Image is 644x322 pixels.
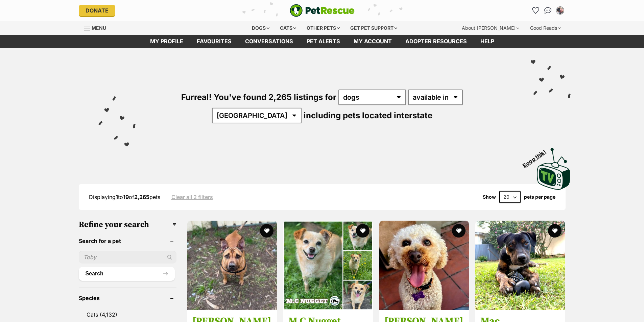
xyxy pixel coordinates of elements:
button: favourite [356,224,369,238]
header: Search for a pet [79,238,176,244]
a: Favourites [190,35,238,48]
a: Favourites [530,5,541,16]
div: Good Reads [525,21,566,35]
a: Conversations [543,5,553,16]
button: Search [79,267,175,280]
div: About [PERSON_NAME] [457,21,524,35]
button: favourite [260,224,273,238]
a: My profile [143,35,190,48]
ul: Account quick links [530,5,566,16]
a: Boop this! [537,142,571,191]
a: Pet alerts [300,35,347,48]
img: Ollie - Poodle (Toy) Dog [379,221,469,310]
button: favourite [452,224,466,238]
div: Cats [275,21,301,35]
a: Menu [84,21,111,33]
div: Get pet support [345,21,402,35]
span: including pets located interstate [304,110,432,120]
img: Julia Fazakerley profile pic [557,7,564,14]
span: Show [483,194,496,200]
h3: Refine your search [79,220,176,229]
strong: 1 [116,194,118,200]
label: pets per page [524,194,555,200]
header: Species [79,295,176,301]
button: My account [555,5,566,16]
span: Menu [92,25,106,31]
a: Cats (4,132) [79,307,176,322]
a: Adopter resources [399,35,474,48]
a: Donate [79,5,115,16]
a: conversations [238,35,300,48]
a: Clear all 2 filters [171,194,213,200]
a: Help [474,35,501,48]
img: logo-e224e6f780fb5917bec1dbf3a21bbac754714ae5b6737aabdf751b685950b380.svg [290,4,355,17]
img: PetRescue TV logo [537,148,571,190]
span: Furreal! You've found 2,265 listings for [181,92,336,102]
a: PetRescue [290,4,355,17]
div: Dogs [247,21,274,35]
input: Toby [79,251,176,264]
div: Other pets [302,21,344,35]
strong: 19 [123,194,129,200]
img: Mac - Bull Terrier Dog [475,221,565,310]
strong: 2,265 [134,194,149,200]
a: My account [347,35,399,48]
span: Boop this! [521,144,552,169]
img: chat-41dd97257d64d25036548639549fe6c8038ab92f7586957e7f3b1b290dea8141.svg [544,7,551,14]
span: Displaying to of pets [89,194,160,200]
img: M C Nugget - Pomeranian Dog [283,221,373,310]
img: Mahana - English Staffy Dog [187,221,277,310]
button: favourite [548,224,562,238]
